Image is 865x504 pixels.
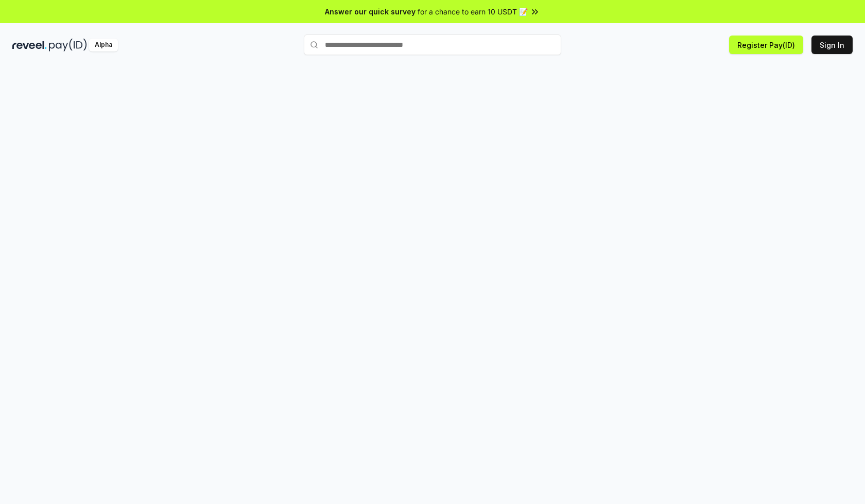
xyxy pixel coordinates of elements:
[49,39,87,51] img: pay_id
[418,6,528,17] span: for a chance to earn 10 USDT 📝
[811,36,853,54] button: Sign In
[12,39,47,51] img: reveel_dark
[729,36,803,54] button: Register Pay(ID)
[89,39,118,51] div: Alpha
[325,6,416,17] span: Answer our quick survey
